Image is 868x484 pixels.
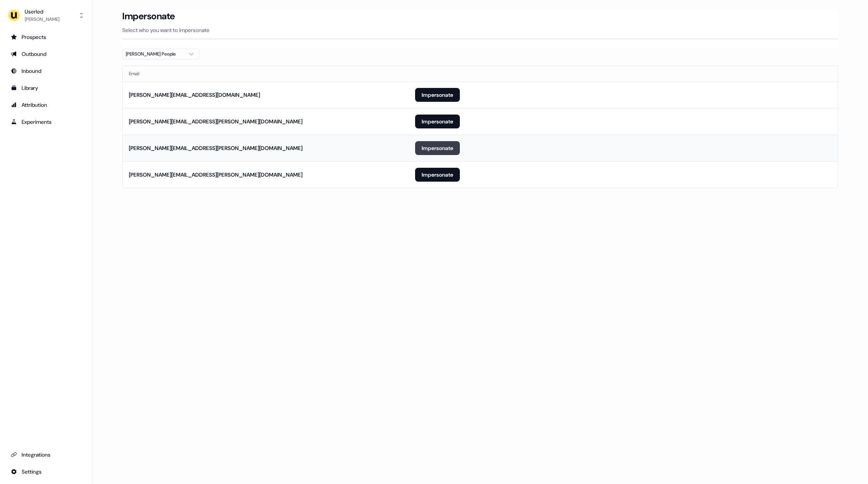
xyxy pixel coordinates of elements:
[11,451,81,459] div: Integrations
[11,84,81,92] div: Library
[6,65,86,77] a: Go to Inbound
[6,449,86,461] a: Go to integrations
[11,468,81,476] div: Settings
[6,48,86,60] a: Go to outbound experience
[129,171,302,179] div: [PERSON_NAME][EMAIL_ADDRESS][PERSON_NAME][DOMAIN_NAME]
[415,88,460,102] button: Impersonate
[122,10,175,22] h3: Impersonate
[415,168,460,182] button: Impersonate
[415,115,460,128] button: Impersonate
[6,99,86,111] a: Go to attribution
[129,118,302,125] div: [PERSON_NAME][EMAIL_ADDRESS][PERSON_NAME][DOMAIN_NAME]
[126,50,184,58] div: [PERSON_NAME] People
[11,118,81,126] div: Experiments
[129,91,260,99] div: [PERSON_NAME][EMAIL_ADDRESS][DOMAIN_NAME]
[11,33,81,41] div: Prospects
[6,82,86,94] a: Go to templates
[6,6,86,25] button: Userled[PERSON_NAME]
[6,31,86,43] a: Go to prospects
[129,144,302,152] div: [PERSON_NAME][EMAIL_ADDRESS][PERSON_NAME][DOMAIN_NAME]
[122,26,838,34] p: Select who you want to impersonate
[122,49,199,59] button: [PERSON_NAME] People
[25,15,59,23] div: [PERSON_NAME]
[123,66,409,81] th: Email
[11,50,81,58] div: Outbound
[6,116,86,128] a: Go to experiments
[6,465,86,478] a: Go to integrations
[11,67,81,75] div: Inbound
[415,141,460,155] button: Impersonate
[25,8,59,15] div: Userled
[11,101,81,109] div: Attribution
